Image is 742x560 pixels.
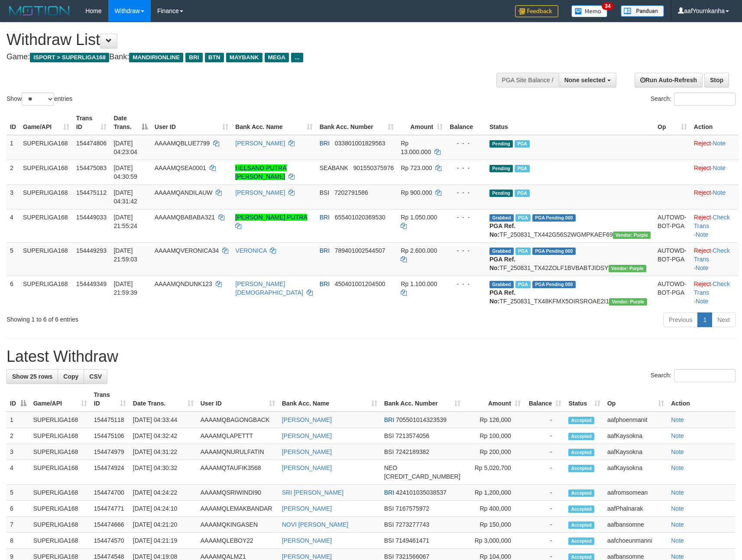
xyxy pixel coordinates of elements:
[690,110,739,135] th: Action
[396,416,447,423] span: Copy 705501014323539 to clipboard
[335,214,386,221] span: Copy 655401020369530 to clipboard
[671,537,684,544] a: Note
[696,231,709,238] a: Note
[396,489,447,496] span: Copy 424101035038537 to clipboard
[282,489,343,496] a: SRI [PERSON_NAME]
[524,412,565,428] td: -
[235,214,307,221] a: [PERSON_NAME] PUTRA
[197,485,279,501] td: AAAAMQSRIWINDI90
[524,501,565,517] td: -
[690,184,739,209] td: ·
[76,164,107,171] span: 154475083
[282,537,332,544] a: [PERSON_NAME]
[197,428,279,444] td: AAAAMQLAPETTT
[671,448,684,455] a: Note
[205,53,224,62] span: BTN
[6,348,736,365] h1: Latest Withdraw
[12,373,52,380] span: Show 25 rows
[496,73,559,87] div: PGA Site Balance /
[320,164,348,171] span: SEABANK
[130,387,197,412] th: Date Trans.: activate to sort column ascending
[282,505,332,512] a: [PERSON_NAME]
[316,110,397,135] th: Bank Acc. Number: activate to sort column ascending
[58,369,84,384] a: Copy
[113,280,137,296] span: [DATE] 21:59:39
[568,433,594,440] span: Accepted
[489,256,515,271] b: PGA Ref. No:
[671,416,684,423] a: Note
[113,247,137,263] span: [DATE] 21:59:03
[486,110,654,135] th: Status
[489,281,514,288] span: Grabbed
[22,93,54,106] select: Showentries
[130,428,197,444] td: [DATE] 04:32:42
[613,232,651,239] span: Vendor URL: https://trx4.1velocity.biz
[524,533,565,549] td: -
[282,448,332,455] a: [PERSON_NAME]
[232,110,316,135] th: Bank Acc. Name: activate to sort column ascending
[397,110,446,135] th: Amount: activate to sort column ascending
[654,242,690,276] td: AUTOWD-BOT-PGA
[694,280,711,287] a: Reject
[113,214,137,229] span: [DATE] 21:55:24
[76,280,107,287] span: 154449349
[384,432,394,439] span: BSI
[6,242,19,276] td: 5
[384,448,394,455] span: BSI
[197,460,279,485] td: AAAAMQTAUFIK3568
[91,444,130,460] td: 154474979
[515,5,558,17] img: Feedback.jpg
[690,135,739,160] td: ·
[690,276,739,309] td: · ·
[91,460,130,485] td: 154474924
[713,164,726,171] a: Note
[604,485,667,501] td: aafromsomean
[515,190,530,197] span: Marked by aafchoeunmanni
[694,247,711,254] a: Reject
[19,184,73,209] td: SUPERLIGA168
[291,53,303,62] span: ...
[565,387,604,412] th: Status: activate to sort column ascending
[609,298,647,306] span: Vendor URL: https://trx4.1velocity.biz
[696,264,709,271] a: Note
[464,501,524,517] td: Rp 400,000
[524,444,565,460] td: -
[197,533,279,549] td: AAAAMQLEBOY22
[690,160,739,184] td: ·
[395,537,429,544] span: Copy 7149461471 to clipboard
[6,135,19,160] td: 1
[671,505,684,512] a: Note
[571,5,608,17] img: Button%20Memo.svg
[395,521,429,528] span: Copy 7273277743 to clipboard
[568,449,594,456] span: Accepted
[84,369,107,384] a: CSV
[568,505,594,513] span: Accepted
[384,553,394,560] span: BSI
[532,248,576,255] span: PGA Pending
[464,387,524,412] th: Amount: activate to sort column ascending
[635,73,703,87] a: Run Auto-Refresh
[713,140,726,147] a: Note
[694,247,730,263] a: Check Trans
[384,416,394,423] span: BRI
[654,276,690,309] td: AUTOWD-BOT-PGA
[515,281,531,288] span: Marked by aafheankoy
[155,280,212,287] span: AAAAMQNDUNK123
[671,521,684,528] a: Note
[489,214,514,222] span: Grabbed
[91,387,130,412] th: Trans ID: activate to sort column ascending
[401,189,432,196] span: Rp 900.000
[489,190,513,197] span: Pending
[446,110,486,135] th: Balance
[690,242,739,276] td: · ·
[197,387,279,412] th: User ID: activate to sort column ascending
[489,248,514,255] span: Grabbed
[401,164,432,171] span: Rp 723.000
[19,242,73,276] td: SUPERLIGA168
[6,485,30,501] td: 5
[6,444,30,460] td: 3
[235,189,285,196] a: [PERSON_NAME]
[671,553,684,560] a: Note
[235,140,285,147] a: [PERSON_NAME]
[384,505,394,512] span: BSI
